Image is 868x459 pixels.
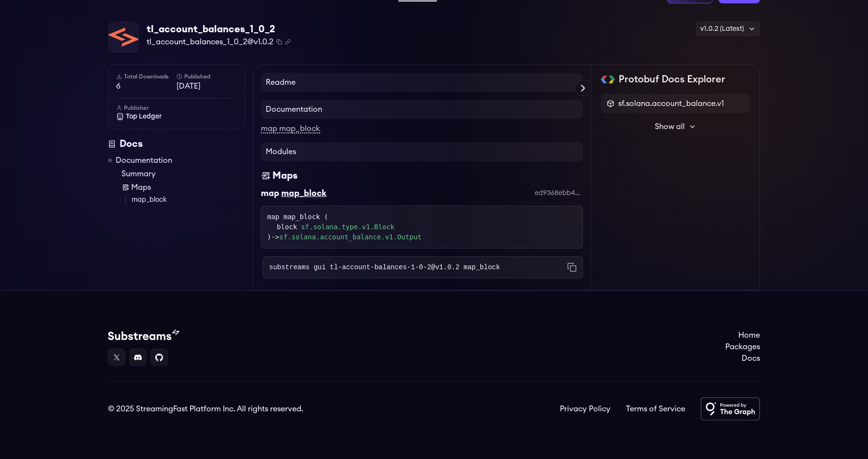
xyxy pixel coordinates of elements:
[122,182,245,193] a: Maps
[276,39,282,45] button: Copy package name and version
[271,233,421,241] span: ->
[126,112,162,121] span: Top Ledger
[285,39,291,45] button: Copy .spkg link to clipboard
[269,262,500,272] code: substreams gui tl-account-balances-1-0-2@v1.0.2 map_block
[261,125,320,133] a: map map_block
[261,73,583,92] h4: Readme
[122,168,245,180] a: Summary
[560,403,610,415] a: Privacy Policy
[108,403,303,415] div: © 2025 StreamingFast Platform Inc. All rights reserved.
[626,403,685,415] a: Terms of Service
[108,22,138,52] img: Package Logo
[116,112,237,121] a: Top Ledger
[601,76,615,83] img: Protobuf
[147,23,291,36] div: tl_account_balances_1_0_2
[261,186,279,200] div: map
[116,155,172,166] a: Documentation
[725,329,760,341] a: Home
[301,222,394,232] a: sf.solana.type.v1.Block
[272,169,298,183] div: Maps
[261,142,583,161] h4: Modules
[147,36,273,48] span: tl_account_balances_1_0_2@v1.0.2
[116,104,237,112] h6: Publisher
[725,353,760,364] a: Docs
[176,80,237,92] span: [DATE]
[108,137,245,151] div: Docs
[601,117,750,136] button: Show all
[108,329,179,341] img: Substream's logo
[261,169,271,183] img: Maps icon
[655,121,685,132] span: Show all
[132,195,245,205] a: map_block
[116,73,176,80] h6: Total Downloads
[567,262,577,272] button: Copy command to clipboard
[261,100,583,119] h4: Documentation
[176,73,237,80] h6: Published
[696,22,760,36] div: v1.0.2 (Latest)
[281,186,326,200] div: map_block
[535,188,583,198] div: ed9368ebb433ccfa3206a5096eb867abeae048eb
[618,98,724,109] span: sf.solana.account_balance.v1
[267,212,577,242] div: map map_block ( )
[619,73,725,86] h2: Protobuf Docs Explorer
[725,341,760,353] a: Packages
[277,222,577,232] div: block
[701,397,760,420] img: Powered by The Graph
[116,80,176,92] span: 6
[122,184,129,191] img: Map icon
[279,233,421,241] a: sf.solana.account_balance.v1.Output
